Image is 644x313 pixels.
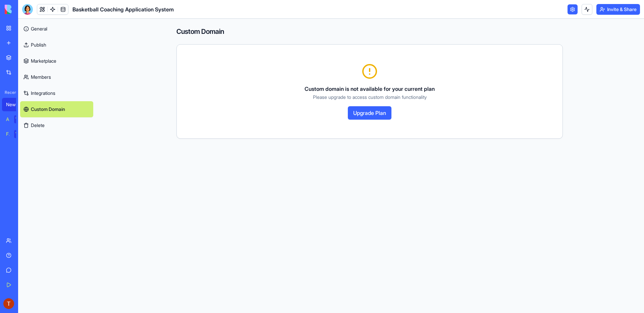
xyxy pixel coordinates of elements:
img: logo [5,5,46,14]
h4: Custom Domain [176,27,563,36]
img: ACg8ocKCCfImnS2JL4Iv8nwcSIrLwjwlRq-YdJTeLoMeP15NiaMyrg=s96-c [3,298,14,309]
span: Basketball Coaching Application System [72,5,174,13]
span: Recent [2,90,16,95]
div: TRY [14,130,25,138]
a: Members [20,69,93,85]
div: New App [6,101,25,108]
a: Custom Domain [20,101,93,117]
div: AI Logo Generator [6,116,9,123]
a: Publish [20,37,93,53]
a: Marketplace [20,53,93,69]
span: Please upgrade to access custom domain functionality [313,94,427,100]
a: New App [2,98,29,111]
button: Delete [20,117,93,133]
a: Feedback FormTRY [2,127,29,141]
span: Custom domain is not available for your current plan [305,85,435,92]
button: Invite & Share [596,4,640,15]
a: General [20,21,93,37]
div: TRY [14,115,25,123]
button: Upgrade Plan [348,106,391,120]
a: AI Logo GeneratorTRY [2,113,29,126]
div: Feedback Form [6,131,9,137]
a: Integrations [20,85,93,101]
